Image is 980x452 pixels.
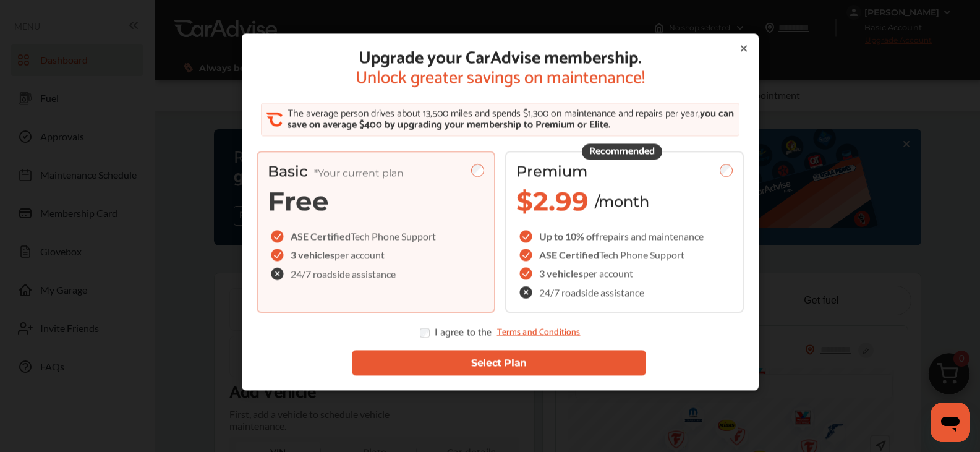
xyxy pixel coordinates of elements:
span: per account [334,249,385,261]
img: checkIcon.6d469ec1.svg [271,249,286,262]
span: ASE Certified [539,249,599,261]
span: $2.99 [516,185,589,218]
img: checkIcon.6d469ec1.svg [519,249,534,262]
img: checkIcon.6d469ec1.svg [271,231,286,243]
span: The average person drives about 13,500 miles and spends $1,300 on maintenance and repairs per year, [287,106,699,122]
span: 3 vehicles [291,249,334,261]
img: check-cross-icon.c68f34ea.svg [519,286,534,299]
span: repairs and maintenance [599,231,704,242]
div: Recommended [582,144,662,160]
span: you can save on average $400 by upgrading your membership to Premium or Elite. [287,106,733,134]
span: Tech Phone Support [599,249,684,261]
span: Premium [516,163,587,181]
span: per account [583,268,633,279]
a: Terms and Conditions [496,328,580,338]
img: CA_CheckIcon.cf4f08d4.svg [266,112,282,128]
button: Select Plan [352,351,646,376]
span: Free [268,185,329,218]
span: /month [595,192,649,210]
span: 24/7 roadside assistance [539,288,644,297]
span: ASE Certified [291,231,351,242]
iframe: Button to launch messaging window [931,403,970,442]
span: Tech Phone Support [351,231,436,242]
span: 24/7 roadside assistance [291,269,396,279]
img: checkIcon.6d469ec1.svg [519,231,534,243]
span: Basic [268,163,404,181]
span: 3 vehicles [539,268,583,279]
img: check-cross-icon.c68f34ea.svg [271,268,286,281]
span: Up to 10% off [539,231,599,242]
span: Upgrade your CarAdvise membership. [356,49,645,69]
span: *Your current plan [314,168,404,179]
div: I agree to the [420,328,580,338]
span: Unlock greater savings on maintenance! [356,69,645,88]
img: checkIcon.6d469ec1.svg [519,268,534,280]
